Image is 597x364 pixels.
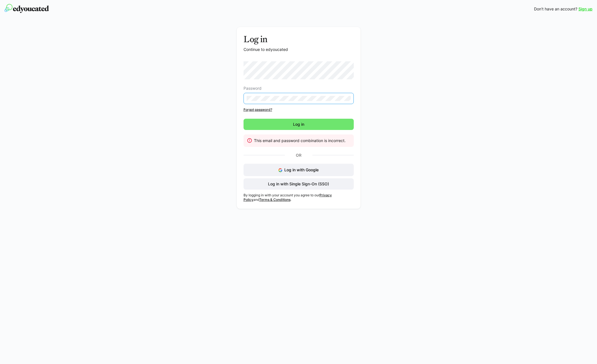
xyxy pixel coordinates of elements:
span: Log in [292,122,305,127]
a: Privacy Policy [244,193,332,202]
p: Or [285,151,312,159]
h3: Log in [244,34,354,44]
span: Log in with Single Sign-On (SSO) [267,181,330,187]
p: Continue to edyoucated [244,47,354,52]
a: Terms & Conditions [259,197,290,202]
div: This email and password combination is incorrect. [254,138,349,143]
img: edyoucated [4,4,49,13]
a: Forgot password? [244,107,354,112]
span: Log in with Google [284,167,319,172]
button: Log in with Single Sign-On (SSO) [244,178,354,190]
span: Don't have an account? [534,6,577,12]
a: Sign up [578,6,593,12]
button: Log in [244,119,354,130]
span: Password [244,86,262,91]
button: Log in with Google [244,164,354,176]
p: By logging in with your account you agree to our and . [244,193,354,202]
